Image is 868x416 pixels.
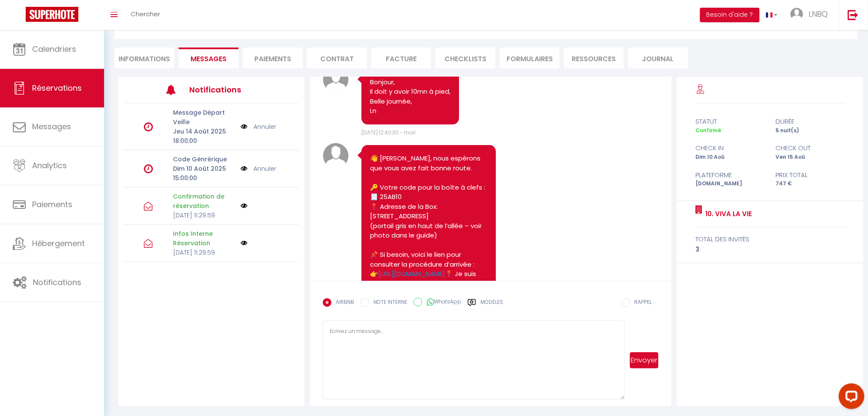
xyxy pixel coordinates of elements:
[241,122,248,131] img: NO IMAGE
[254,122,277,131] a: Annuler
[690,180,770,188] div: [DOMAIN_NAME]
[32,121,71,132] span: Messages
[307,48,367,68] li: Contrat
[770,153,850,161] div: Ven 15 Aoû
[848,9,859,20] img: logout
[696,234,845,244] div: total des invités
[832,380,868,416] iframe: LiveChat chat widget
[371,48,431,68] li: Facture
[770,127,850,135] div: 5 nuit(s)
[630,298,652,308] label: RAPPEL
[323,67,349,92] img: avatar.png
[564,48,624,68] li: Ressources
[770,143,850,153] div: check out
[331,298,354,308] label: AIRBNB
[696,127,722,134] span: Confirmé
[323,143,349,169] img: avatar.png
[500,48,560,68] li: FORMULAIRES
[422,298,461,307] label: WhatsApp
[696,244,845,255] div: 3
[32,83,82,93] span: Réservations
[32,199,72,210] span: Paiements
[361,129,415,136] span: [DATE] 12:40:30 - mail
[700,8,760,22] button: Besoin d'aide ?
[370,77,450,116] pre: Bonjour, Il doit y avoir 10mn à pied, Belle journée, Ln
[33,277,81,288] span: Notifications
[173,164,235,183] p: Dim 10 Août 2025 15:00:00
[690,143,770,153] div: check in
[241,202,248,209] img: NO IMAGE
[378,269,445,278] a: [URL][DOMAIN_NAME]
[369,298,407,308] label: NOTE INTERNE
[770,180,850,188] div: 747 €
[173,248,235,257] p: [DATE] 11:29:59
[690,116,770,127] div: statut
[690,153,770,161] div: Dim 10 Aoû
[191,54,227,64] span: Messages
[173,108,235,127] p: Message Départ Veille
[770,116,850,127] div: durée
[809,9,828,19] span: LNBQ
[628,48,688,68] li: Journal
[173,192,235,211] p: Confirmation de réservation
[241,164,248,173] img: NO IMAGE
[435,48,495,68] li: CHECKLISTS
[32,238,85,249] span: Hébergement
[703,209,752,219] a: 10. Viva La Vie
[790,8,803,21] img: ...
[173,229,235,248] p: Infos Interne Réservation
[189,80,262,99] h3: Notifications
[241,240,248,247] img: NO IMAGE
[131,9,160,18] span: Chercher
[254,164,277,173] a: Annuler
[630,352,659,368] button: Envoyer
[114,48,174,68] li: Informations
[770,170,850,180] div: Prix total
[26,7,78,22] img: Super Booking
[173,211,235,220] p: [DATE] 11:29:59
[480,298,503,313] label: Modèles
[32,44,76,54] span: Calendriers
[173,127,235,146] p: Jeu 14 Août 2025 18:00:00
[690,170,770,180] div: Plateforme
[243,48,303,68] li: Paiements
[32,160,67,171] span: Analytics
[173,155,235,164] p: Code Génrérique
